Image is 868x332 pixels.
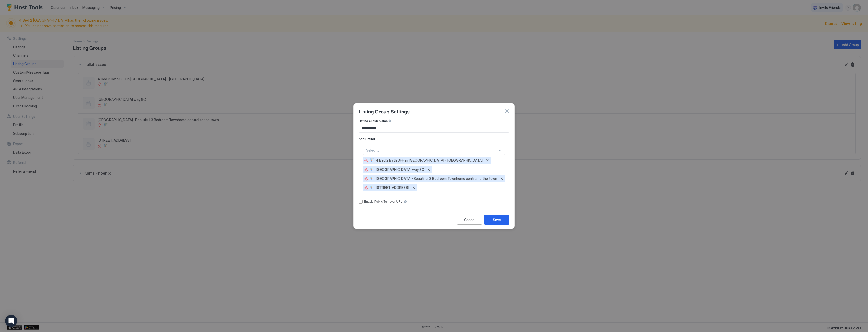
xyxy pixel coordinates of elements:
[464,217,475,222] div: Cancel
[359,107,410,115] span: Listing Group Settings
[376,158,483,163] span: 4 Bed 2 Bath SFH in [GEOGRAPHIC_DATA] - [GEOGRAPHIC_DATA]
[376,176,497,181] span: [GEOGRAPHIC_DATA] · Beautiful 3 Bedroom Townhome central to the town
[359,137,375,141] span: Add Listing
[376,185,409,190] span: [STREET_ADDRESS]
[5,315,17,327] div: Open Intercom Messenger
[364,200,402,203] div: Enable Public Turnover URL
[485,158,490,163] button: Remove
[426,167,431,172] button: Remove
[411,185,416,190] button: Remove
[376,167,424,172] span: [GEOGRAPHIC_DATA] way 8C
[359,200,509,204] div: accessCode
[484,215,509,225] button: Save
[457,215,482,225] button: Cancel
[493,217,501,222] div: Save
[359,124,509,132] input: Input Field
[499,176,504,181] button: Remove
[359,119,388,123] span: Listing Group Name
